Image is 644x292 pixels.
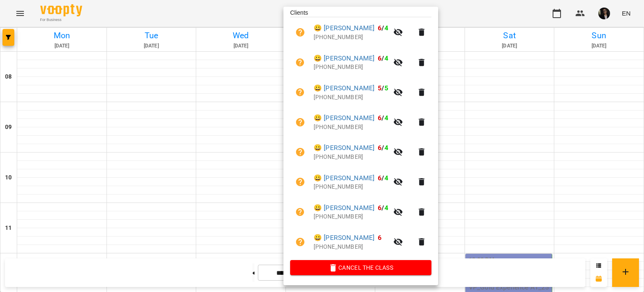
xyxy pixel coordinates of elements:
[290,202,310,222] button: Unpaid. Bill the attendance?
[378,114,388,122] b: /
[378,54,388,62] b: /
[290,172,310,192] button: Unpaid. Bill the attendance?
[314,33,388,42] p: [PHONE_NUMBER]
[378,204,388,212] b: /
[297,263,425,273] span: Cancel the class
[314,23,374,33] a: 😀 [PERSON_NAME]
[378,114,382,122] span: 6
[384,54,388,62] span: 4
[378,234,382,242] span: 6
[314,113,374,123] a: 😀 [PERSON_NAME]
[314,183,388,191] p: [PHONE_NUMBER]
[384,204,388,212] span: 4
[314,153,388,161] p: [PHONE_NUMBER]
[378,144,388,152] b: /
[314,93,388,102] p: [PHONE_NUMBER]
[314,203,374,213] a: 😀 [PERSON_NAME]
[314,63,388,71] p: [PHONE_NUMBER]
[378,24,382,32] span: 6
[290,53,310,73] button: Unpaid. Bill the attendance?
[290,142,310,162] button: Unpaid. Bill the attendance?
[378,174,388,182] b: /
[290,112,310,132] button: Unpaid. Bill the attendance?
[384,24,388,32] span: 4
[290,260,431,275] button: Cancel the class
[378,204,382,212] span: 6
[384,144,388,152] span: 4
[378,54,382,62] span: 6
[384,174,388,182] span: 4
[314,243,388,251] p: [PHONE_NUMBER]
[290,8,431,260] ul: Clients
[314,123,388,132] p: [PHONE_NUMBER]
[378,174,382,182] span: 6
[378,84,388,92] b: /
[290,232,310,252] button: Unpaid. Bill the attendance?
[290,22,310,42] button: Unpaid. Bill the attendance?
[290,82,310,103] button: Unpaid. Bill the attendance?
[378,144,382,152] span: 6
[314,143,374,153] a: 😀 [PERSON_NAME]
[314,213,388,221] p: [PHONE_NUMBER]
[384,84,388,92] span: 5
[314,173,374,183] a: 😀 [PERSON_NAME]
[314,53,374,63] a: 😀 [PERSON_NAME]
[378,84,382,92] span: 5
[384,114,388,122] span: 4
[378,24,388,32] b: /
[314,83,374,93] a: 😀 [PERSON_NAME]
[314,233,374,243] a: 😀 [PERSON_NAME]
